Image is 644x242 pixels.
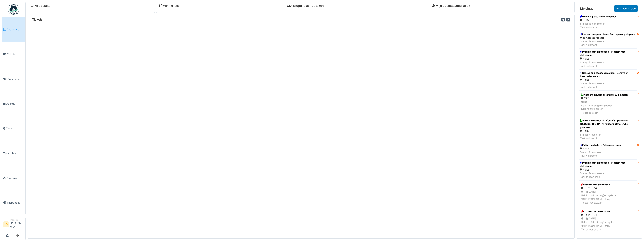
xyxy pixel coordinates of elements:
span: Machines [7,151,24,155]
div: Hal 2 - L64 [581,186,635,190]
div: Pick and place - Pick and place [580,15,616,18]
a: Problem met elektrische - Problem met elektrische Hal 2 Status: Te controlerenTaak volbracht [579,48,637,70]
a: Alles verwijderen [614,5,638,12]
a: Plakband houder bij tafel 81/82 plaatsen 5S ? [DATE]5S ? | 226 dag(en) geleden [PERSON_NAME]Ticke... [579,90,637,117]
div: Plakband houder bij tafel 81/82 plaatsen - [GEOGRAPHIC_DATA] houder bij tafel 81/82 plaatsen [580,119,636,129]
a: Machines [2,141,25,165]
a: Dashboard [2,17,25,42]
a: Mijn openstaande taken [432,4,470,8]
h6: Tickets [32,18,43,21]
div: Problem met elektrische - Problem met elektrische [580,50,636,57]
span: Voorraad [7,176,24,180]
div: Status: Te controleren Taak volbracht [580,40,635,47]
div: Hal 2 [580,147,621,150]
li: [PERSON_NAME] thuy [10,218,24,230]
h6: Meldingen [580,7,595,10]
span: Onderhoud [7,77,24,81]
span: Agenda [6,102,24,106]
div: Status: Te controleren Taak volbracht [580,82,636,89]
a: Onderhoud [2,67,25,91]
span: Zones [6,127,24,130]
a: Mijn tickets [159,4,179,8]
span: Tickets [7,52,24,56]
div: Status: Te controleren Taak volbracht [580,61,636,68]
div: Hal 2 - L64 [581,213,635,217]
span: Rapportage [7,201,24,204]
a: Voorraad [2,166,25,190]
div: Problem met elektrische - Problem met elektrische [580,161,636,168]
div: Status: Te controleren Taak toegewezen [580,172,636,179]
div: Problem met elektrische [581,183,635,186]
div: compressor lokaal [580,36,635,40]
span: Dashboard [7,28,24,31]
div: Problem met elektrische [581,210,635,213]
a: Tickets [2,42,25,67]
div: 5S ? [581,96,635,100]
div: Scheve en beschadigde cups - Scheve en beschadigde cups [580,71,636,78]
div: 1 | [DATE] Hal 2 - L64 | 0 dag(en) geleden [PERSON_NAME] thuy Ticket toegewezen [581,217,635,231]
li: LC [3,221,9,227]
a: LC Manager[PERSON_NAME] thuy [3,218,24,231]
div: Falling caplsules - Falling caplsules [580,143,621,147]
a: Zones [2,116,25,141]
div: Pad capsule pick place - Pad capsule pick place [580,33,635,36]
a: Problem met elektrische Hal 2 - L64 1 |[DATE]Hal 2 - L64 | 0 dag(en) geleden [PERSON_NAME] thuyTi... [579,207,637,234]
div: Hal 2 [580,57,636,60]
div: [DATE] 5S ? | 226 dag(en) geleden [PERSON_NAME] Ticket gesloten [581,100,635,115]
div: Plakband houder bij tafel 81/82 plaatsen [581,93,635,96]
div: Status: Te controleren Taak volbracht [580,22,616,29]
div: Hal 2 [580,168,636,172]
a: Pad capsule pick place - Pad capsule pick place compressor lokaal Status: Te controlerenTaak volb... [579,31,637,49]
a: Problem met elektrische - Problem met elektrische Hal 2 Status: Te controlerenTaak toegewezen [579,159,637,181]
div: 1 | [DATE] Hal 2 - L64 | 0 dag(en) geleden [PERSON_NAME] thuy Ticket toegewezen [581,190,635,204]
img: Badge_color-CXgf-gQk.svg [8,4,19,15]
div: Hal 2 [580,78,636,82]
div: Hal 5 [580,18,616,22]
a: Rapportage [2,190,25,215]
a: Alle tickets [35,4,50,8]
a: Falling caplsules - Falling caplsules Hal 2 Status: Te controlerenTaak volbracht [579,142,637,159]
a: Scheve en beschadigde cups - Scheve en beschadigde cups Hal 2 Status: Te controlerenTaak volbracht [579,70,637,91]
a: Plakband houder bij tafel 81/82 plaatsen - [GEOGRAPHIC_DATA] houder bij tafel 81/82 plaatsen Hal ... [579,117,637,142]
div: Status: Te controleren Taak volbracht [580,150,621,158]
a: Problem met elektrische Hal 2 - L64 1 |[DATE]Hal 2 - L64 | 0 dag(en) geleden [PERSON_NAME] thuyTi... [579,180,637,207]
div: Manager [10,218,24,221]
div: Hal 5 [580,129,636,133]
a: Pick and place - Pick and place Hal 5 Status: Te controlerenTaak volbracht [579,13,637,31]
a: Agenda [2,91,25,116]
a: Alle openstaande taken [287,4,324,8]
div: Status: Afgesloten Taak volbracht [580,133,636,140]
